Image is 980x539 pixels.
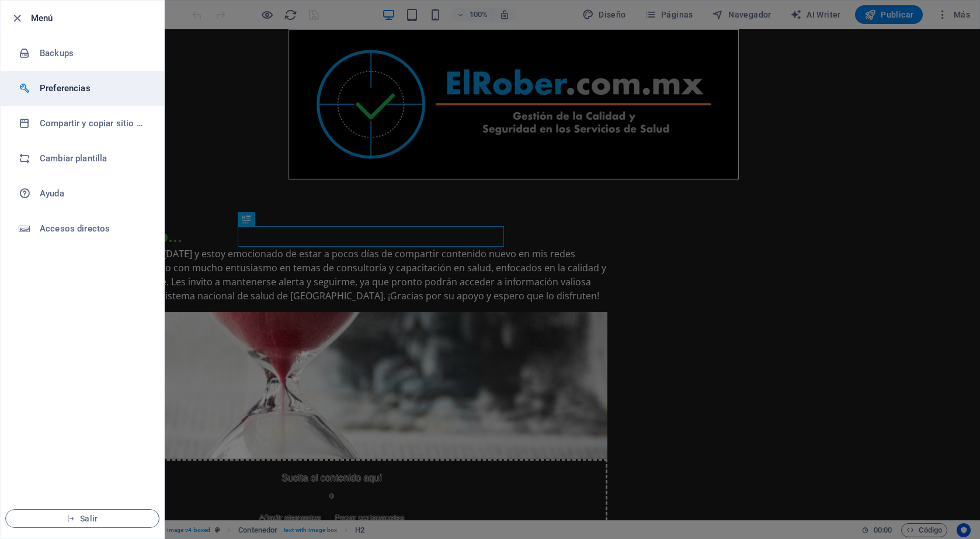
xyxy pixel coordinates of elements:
[1,176,164,211] a: Ayuda
[40,222,148,236] h6: Accesos directos
[208,481,279,497] span: Añadir elementos
[40,186,148,201] h6: Ayuda
[31,11,155,25] h6: Menú
[40,81,148,95] h6: Preferencias
[5,509,159,528] button: Salir
[15,514,150,523] span: Salir
[40,116,148,130] h6: Compartir y copiar sitio web
[284,481,363,497] span: Pegar portapapeles
[40,46,148,60] h6: Backups
[40,151,148,165] h6: Cambiar plantilla
[9,430,561,513] div: Suelta el contenido aquí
